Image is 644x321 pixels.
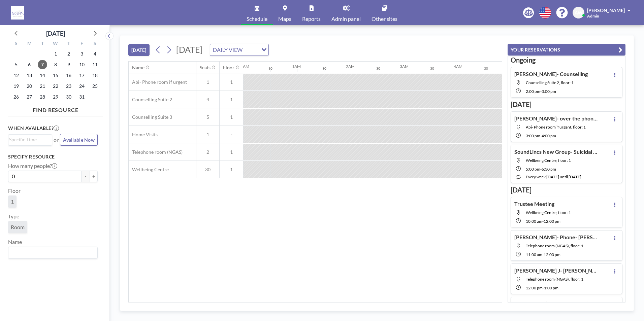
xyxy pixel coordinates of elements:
[220,97,243,103] span: 1
[526,243,583,248] span: Telephone room (NGAS), floor: 1
[587,13,599,19] span: Admin
[64,60,73,69] span: Thursday, October 9, 2025
[64,92,73,102] span: Thursday, October 30, 2025
[88,40,101,48] div: S
[511,186,622,194] h3: [DATE]
[540,167,542,172] span: -
[64,81,73,91] span: Thursday, October 23, 2025
[51,60,60,69] span: Wednesday, October 8, 2025
[245,45,257,54] input: Search for option
[540,89,542,94] span: -
[212,45,244,54] span: DAILY VIEW
[220,114,243,120] span: 1
[511,56,622,64] h3: Ongoing
[542,219,544,224] span: -
[508,44,625,56] button: YOUR RESERVATIONS
[526,133,540,138] span: 3:00 PM
[238,64,249,69] div: 12AM
[38,71,47,80] span: Tuesday, October 14, 2025
[62,40,75,48] div: T
[46,29,65,38] div: [DATE]
[10,40,23,48] div: S
[11,92,21,102] span: Sunday, October 26, 2025
[220,79,243,85] span: 1
[8,239,22,245] label: Name
[64,71,73,80] span: Thursday, October 16, 2025
[90,81,100,91] span: Saturday, October 25, 2025
[346,64,355,69] div: 2AM
[128,44,150,56] button: [DATE]
[278,16,291,22] span: Maps
[54,137,59,143] span: or
[372,16,397,22] span: Other sites
[132,65,144,71] div: Name
[60,134,98,146] button: Available Now
[129,149,183,155] span: Telephone room (NGAS)
[292,64,301,69] div: 1AM
[302,16,321,22] span: Reports
[526,210,571,215] span: Wellbeing Centre, floor: 1
[11,71,21,80] span: Sunday, October 12, 2025
[526,80,574,85] span: Counselling Suite 2, floor: 1
[51,71,60,80] span: Wednesday, October 15, 2025
[210,44,268,56] div: Search for option
[430,66,434,71] div: 30
[11,6,24,20] img: organization-logo
[38,60,47,69] span: Tuesday, October 7, 2025
[542,89,556,94] span: 3:00 PM
[129,114,172,120] span: Counselling Suite 3
[220,167,243,173] span: 1
[176,44,203,55] span: [DATE]
[77,71,87,80] span: Friday, October 17, 2025
[90,171,98,182] button: +
[11,60,21,69] span: Sunday, October 5, 2025
[526,285,543,290] span: 12:00 PM
[220,132,243,138] span: -
[526,219,542,224] span: 10:00 AM
[514,71,588,77] h4: [PERSON_NAME]- Counselling
[544,252,560,257] span: 12:00 PM
[247,16,267,22] span: Schedule
[8,163,57,169] label: How many people?
[200,65,211,71] div: Seats
[220,149,243,155] span: 1
[526,158,571,163] span: Wellbeing Centre, floor: 1
[484,66,488,71] div: 30
[575,10,583,16] span: AW
[196,114,219,120] span: 5
[23,40,36,48] div: M
[38,81,47,91] span: Tuesday, October 21, 2025
[196,79,219,85] span: 1
[25,71,34,80] span: Monday, October 13, 2025
[454,64,462,69] div: 4AM
[511,100,622,109] h3: [DATE]
[514,148,599,155] h4: SoundLincs New Group- Suicidal support
[11,224,25,230] span: Room
[526,252,542,257] span: 11:00 AM
[8,135,52,145] div: Search for option
[8,213,19,220] label: Type
[514,201,554,207] h4: Trustee Meeting
[25,60,34,69] span: Monday, October 6, 2025
[8,104,103,113] h4: FIND RESOURCE
[196,132,219,138] span: 1
[82,171,90,182] button: -
[77,92,87,102] span: Friday, October 31, 2025
[542,252,544,257] span: -
[196,167,219,173] span: 30
[11,198,14,205] span: 1
[331,16,361,22] span: Admin panel
[25,81,34,91] span: Monday, October 20, 2025
[514,300,589,307] h4: Safe Ground (Homeless Group)
[8,247,97,258] div: Search for option
[526,89,540,94] span: 2:00 PM
[64,49,73,59] span: Thursday, October 2, 2025
[196,97,219,103] span: 4
[400,64,409,69] div: 3AM
[51,49,60,59] span: Wednesday, October 1, 2025
[90,60,100,69] span: Saturday, October 11, 2025
[542,133,556,138] span: 4:00 PM
[51,92,60,102] span: Wednesday, October 29, 2025
[526,174,581,179] span: every week [DATE] until [DATE]
[587,7,625,13] span: [PERSON_NAME]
